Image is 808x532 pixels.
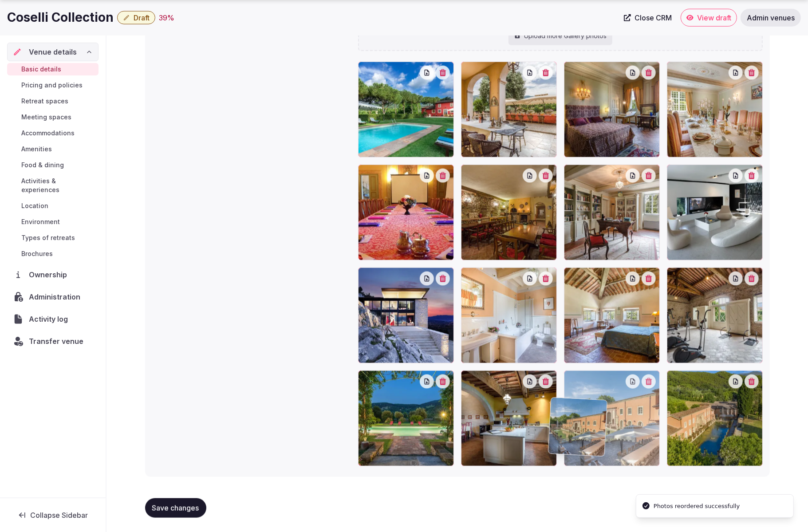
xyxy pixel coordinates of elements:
[7,79,99,91] a: Pricing and policies
[358,268,454,363] div: RV-Coselli Collection-accommodation 3.jpg
[21,161,64,169] span: Food & dining
[667,370,763,466] div: RV-Coselli Collection-aerial view.jpg
[564,370,660,466] div: RV-Coselli Collection-exterior.jpg
[21,177,95,194] span: Activities & experiences
[7,310,99,328] a: Activity log
[21,233,75,242] span: Types of retreats
[7,159,99,171] a: Food & dining
[7,265,99,284] a: Ownership
[21,201,48,210] span: Location
[21,217,60,226] span: Environment
[7,9,114,26] h1: Coselli Collection
[7,248,99,260] a: Brochures
[667,268,763,363] div: RV-Coselli Collection-amenities gym.JPG
[461,370,557,466] div: RV-Coselli Collection-kitchen.JPG
[21,145,52,154] span: Amenities
[152,504,199,512] span: Save changes
[548,397,607,456] img: RV-Coselli Collection-exterior.jpg
[7,63,99,75] a: Basic details
[21,81,83,90] span: Pricing and policies
[7,127,99,139] a: Accommodations
[747,13,795,22] span: Admin venues
[564,268,660,363] div: RV-Coselli Collection-accommodation.jpg
[21,113,71,122] span: Meeting spaces
[29,336,83,347] span: Transfer venue
[358,165,454,260] div: RV-Coselli Collection-meeting room.jpg
[358,62,454,158] div: RV-Coselli Collection-pool area.JPG
[461,165,557,260] div: RV-Coselli Collection-dining 2.jpg
[564,165,660,260] div: RV-Coselli Collection-amenities.jpg
[159,12,174,23] button: 39%
[29,269,71,280] span: Ownership
[29,314,71,324] span: Activity log
[681,9,737,27] a: View draft
[461,268,557,363] div: RV-Coselli Collection-bathroom 2.jpg
[7,332,99,351] button: Transfer venue
[7,175,99,196] a: Activities & experiences
[619,9,677,27] a: Close CRM
[667,62,763,158] div: RV-Coselli Collection-dining.jpg
[7,111,99,123] a: Meeting spaces
[21,65,61,74] span: Basic details
[508,26,612,46] div: Upload more Gallery photos
[741,9,801,27] a: Admin venues
[7,143,99,155] a: Amenities
[21,249,53,258] span: Brochures
[7,200,99,212] a: Location
[117,11,155,24] button: Draft
[635,13,672,22] span: Close CRM
[358,370,454,466] div: RV-Coselli Collection-hero image.jpg
[7,95,99,107] a: Retreat spaces
[667,165,763,260] div: RV-Coselli Collection-living area 2.jpg
[30,511,88,520] span: Collapse Sidebar
[29,292,84,302] span: Administration
[21,97,68,106] span: Retreat spaces
[697,13,731,22] span: View draft
[7,288,99,306] a: Administration
[145,498,206,518] button: Save changes
[564,62,660,158] div: RV-Coselli Collection-accommodation 2.jpg
[134,13,150,22] span: Draft
[21,129,75,138] span: Accommodations
[7,505,99,525] button: Collapse Sidebar
[461,62,557,158] div: RV-Coselli Collection- outdoor dining.JPG
[7,216,99,228] a: Environment
[29,47,77,57] span: Venue details
[7,232,99,244] a: Types of retreats
[159,12,174,23] div: 39 %
[654,502,740,511] div: Photos reordered successfully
